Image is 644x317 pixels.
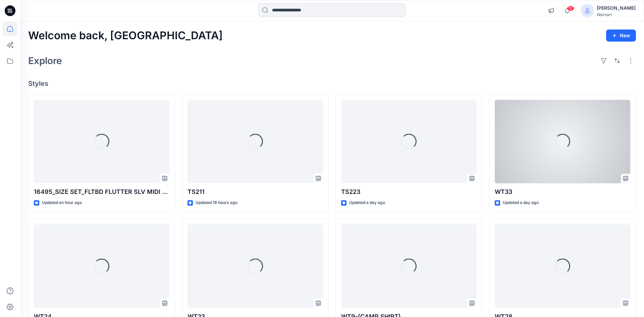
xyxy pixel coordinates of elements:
[503,199,539,206] p: Updated a day ago
[567,6,574,11] span: 12
[341,187,477,197] p: TS223
[585,8,590,13] svg: avatar
[349,199,385,206] p: Updated a day ago
[28,80,636,88] h4: Styles
[28,30,223,42] h2: Welcome back, [GEOGRAPHIC_DATA]
[606,30,636,42] button: New
[28,55,62,66] h2: Explore
[597,12,636,17] div: Walmart
[187,187,323,197] p: TS211
[495,187,630,197] p: WT33
[42,199,82,206] p: Updated an hour ago
[34,187,169,197] p: 16495_SIZE SET_FLTBD FLUTTER SLV MIDI DRESS
[597,4,636,12] div: [PERSON_NAME]
[196,199,237,206] p: Updated 19 hours ago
